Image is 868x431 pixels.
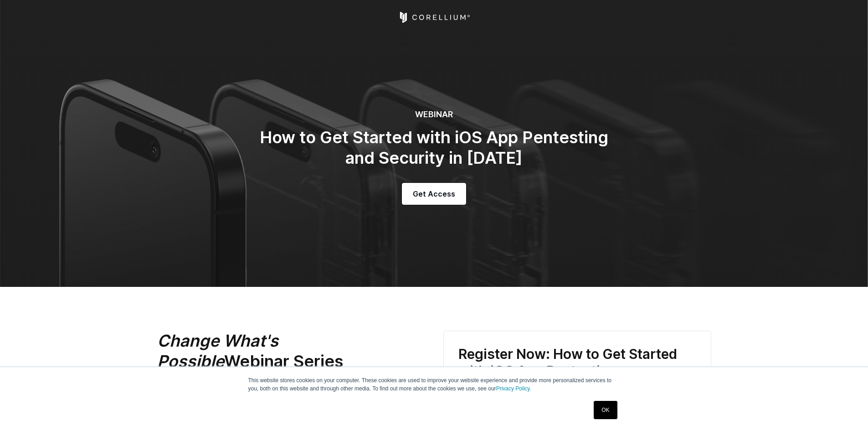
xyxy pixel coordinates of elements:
[496,385,531,392] a: Privacy Policy.
[157,331,278,371] em: Change What's Possible
[248,376,620,393] p: This website stores cookies on your computer. These cookies are used to improve your website expe...
[398,12,470,23] a: Corellium Home
[252,127,616,168] h2: How to Get Started with iOS App Pentesting and Security in [DATE]
[157,331,403,372] h2: Webinar Series
[594,401,617,419] a: OK
[413,188,455,199] span: Get Access
[402,183,466,205] a: Get Access
[252,109,616,120] h6: WEBINAR
[458,346,696,380] h3: Register Now: How to Get Started with iOS App Pentesting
